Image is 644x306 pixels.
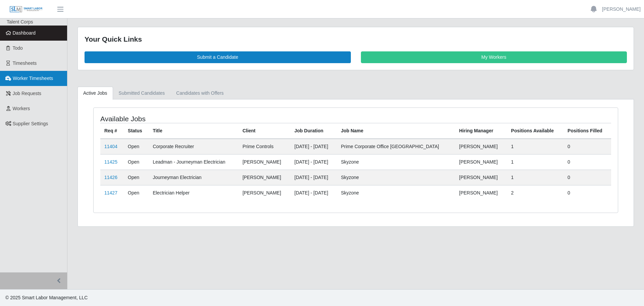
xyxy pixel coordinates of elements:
a: 11425 [104,159,117,165]
a: [PERSON_NAME] [602,6,641,13]
td: [PERSON_NAME] [238,154,290,170]
a: Submit a Candidate [85,51,351,63]
td: Skyzone [337,170,455,185]
td: [PERSON_NAME] [455,154,507,170]
th: Positions Filled [563,123,611,139]
td: [PERSON_NAME] [238,185,290,201]
span: © 2025 Smart Labor Management, LLC [5,295,88,300]
a: 11427 [104,190,117,195]
td: [PERSON_NAME] [455,170,507,185]
span: Dashboard [13,30,36,36]
td: Electrician Helper [149,185,238,201]
th: Status [124,123,149,139]
a: Active Jobs [77,87,113,100]
span: Supplier Settings [13,121,48,126]
td: Skyzone [337,185,455,201]
td: Journeyman Electrician [149,170,238,185]
td: Prime Corporate Office [GEOGRAPHIC_DATA] [337,139,455,155]
td: Skyzone [337,154,455,170]
span: Talent Corps [7,19,33,25]
td: 1 [507,154,563,170]
a: Submitted Candidates [113,87,171,100]
a: 11426 [104,175,117,180]
td: [DATE] - [DATE] [290,185,337,201]
td: Open [124,154,149,170]
td: [PERSON_NAME] [455,185,507,201]
th: Hiring Manager [455,123,507,139]
td: 1 [507,139,563,155]
h4: Available Jobs [100,115,307,123]
a: My Workers [361,51,627,63]
td: Prime Controls [238,139,290,155]
td: [DATE] - [DATE] [290,154,337,170]
a: Candidates with Offers [170,87,229,100]
div: Your Quick Links [85,34,627,45]
th: Job Duration [290,123,337,139]
a: 11404 [104,144,117,149]
th: Job Name [337,123,455,139]
span: Todo [13,45,23,51]
span: Workers [13,106,30,111]
td: [PERSON_NAME] [455,139,507,155]
td: Open [124,185,149,201]
img: SLM Logo [9,6,43,13]
td: [DATE] - [DATE] [290,139,337,155]
td: 0 [563,139,611,155]
td: Leadman - Journeyman Electrician [149,154,238,170]
th: Title [149,123,238,139]
span: Worker Timesheets [13,76,53,81]
span: Timesheets [13,60,37,66]
th: Positions Available [507,123,563,139]
td: [DATE] - [DATE] [290,170,337,185]
td: Open [124,170,149,185]
td: 0 [563,154,611,170]
th: Req # [100,123,124,139]
td: 1 [507,170,563,185]
td: 2 [507,185,563,201]
td: [PERSON_NAME] [238,170,290,185]
td: Corporate Recruiter [149,139,238,155]
th: Client [238,123,290,139]
td: Open [124,139,149,155]
td: 0 [563,170,611,185]
span: Job Requests [13,91,42,96]
td: 0 [563,185,611,201]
